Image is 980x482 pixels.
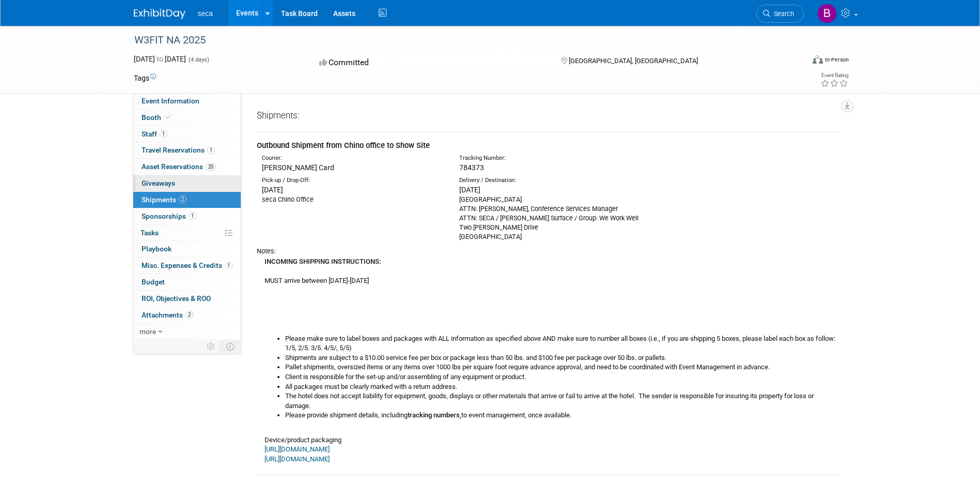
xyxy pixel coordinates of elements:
[459,176,641,185] div: Delivery / Destination:
[133,291,241,307] a: ROI, Objectives & ROO
[820,73,848,78] div: Event Rating
[131,31,788,50] div: W3FIT NA 2025
[257,256,839,464] div: MUST arrive between [DATE]-[DATE] Device/product packaging
[133,258,241,274] a: Misc. Expenses & Credits1
[142,130,167,138] span: Staff
[285,334,839,353] li: Please make sure to label boxes and packages with ALL information as specified above AND make sur...
[265,445,330,453] a: [URL][DOMAIN_NAME]
[166,114,171,120] i: Booth reservation complete
[142,245,172,253] span: Playbook
[133,208,241,224] a: Sponsorships1
[189,212,196,220] span: 1
[133,159,241,175] a: Asset Reservations20
[142,261,232,269] span: Misc. Expenses & Credits
[285,372,839,382] li: Client is responsible for the set-up and/or assembling of any equipment or product.
[142,278,165,286] span: Budget
[285,363,839,372] li: Pallet shipments, oversized items or any items over 1000 lbs per square foot require advance appr...
[133,192,241,208] a: Shipments2
[459,195,641,242] div: [GEOGRAPHIC_DATA] ATTN: [PERSON_NAME], Conference Services Manager ATTN: SECA / [PERSON_NAME] Sur...
[265,258,381,265] b: INCOMING SHIPPING INSTRUCTIONS:
[155,55,165,63] span: to
[285,391,839,411] li: The hotel does not accept liability for equipment, goods, displays or other materials that arrive...
[133,110,241,126] a: Booth
[817,4,837,23] img: Bob Surface
[133,175,241,191] a: Giveaways
[133,93,241,109] a: Event Information
[257,247,839,256] div: Notes:
[139,327,156,336] span: more
[207,146,215,154] span: 1
[142,179,175,187] span: Giveaways
[160,130,167,138] span: 1
[133,126,241,142] a: Staff1
[133,241,241,257] a: Playbook
[142,97,199,105] span: Event Information
[134,55,186,63] span: [DATE] [DATE]
[459,163,484,172] span: 784373
[257,110,839,126] div: Shipments:
[133,142,241,158] a: Travel Reservations1
[133,307,241,323] a: Attachments2
[142,311,193,319] span: Attachments
[569,57,698,65] span: [GEOGRAPHIC_DATA], [GEOGRAPHIC_DATA]
[459,154,691,162] div: Tracking Number:
[142,195,186,204] span: Shipments
[262,185,444,195] div: [DATE]
[133,324,241,340] a: more
[285,353,839,363] li: Shipments are subject to a $10.00 service fee per box or package less than 50 lbs. and $100 fee p...
[825,56,849,64] div: In-Person
[185,311,193,319] span: 2
[813,55,823,64] img: Format-Inperson.png
[262,154,444,162] div: Courier:
[142,146,215,154] span: Travel Reservations
[142,162,216,171] span: Asset Reservations
[133,274,241,290] a: Budget
[225,262,232,269] span: 1
[206,163,216,171] span: 20
[262,162,444,173] div: [PERSON_NAME] Card
[262,176,444,185] div: Pick-up / Drop-Off:
[285,382,839,392] li: All packages must be clearly marked with a return address.
[770,10,794,18] span: Search
[142,294,211,303] span: ROI, Objectives & ROO
[142,212,196,220] span: Sponsorships
[133,225,241,241] a: Tasks
[408,411,461,419] b: tracking numbers,
[220,340,241,353] td: Toggle Event Tabs
[202,340,220,353] td: Personalize Event Tab Strip
[198,9,213,18] span: seca
[188,56,209,63] span: (4 days)
[257,140,839,151] div: Outbound Shipment from Chino office to Show Site
[756,5,804,23] a: Search
[459,185,641,195] div: [DATE]
[262,195,444,204] div: seca Chino Office
[316,54,545,72] div: Committed
[134,9,185,19] img: ExhibitDay
[285,411,839,420] li: Please provide shipment details, including to event management, once available.
[142,113,173,122] span: Booth
[743,54,849,69] div: Event Format
[179,195,186,203] span: 2
[134,73,156,83] td: Tags
[265,455,330,463] a: [URL][DOMAIN_NAME]
[141,229,159,237] span: Tasks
